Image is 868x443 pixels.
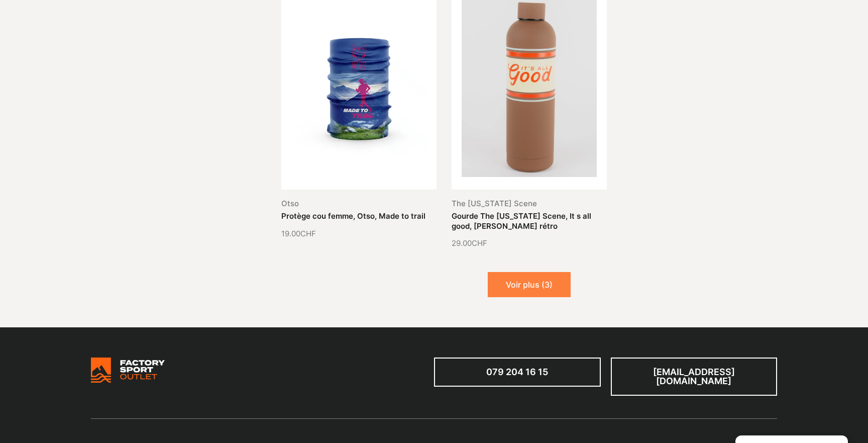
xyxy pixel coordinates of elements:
[452,211,591,231] a: Gourde The [US_STATE] Scene, It s all good, [PERSON_NAME] rétro
[488,272,571,297] button: Voir plus (3)
[611,358,778,396] a: [EMAIL_ADDRESS][DOMAIN_NAME]
[281,211,425,221] a: Protège cou femme, Otso, Made to trail
[434,358,601,387] a: 079 204 16 15
[91,358,165,383] img: Bricks Woocommerce Starter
